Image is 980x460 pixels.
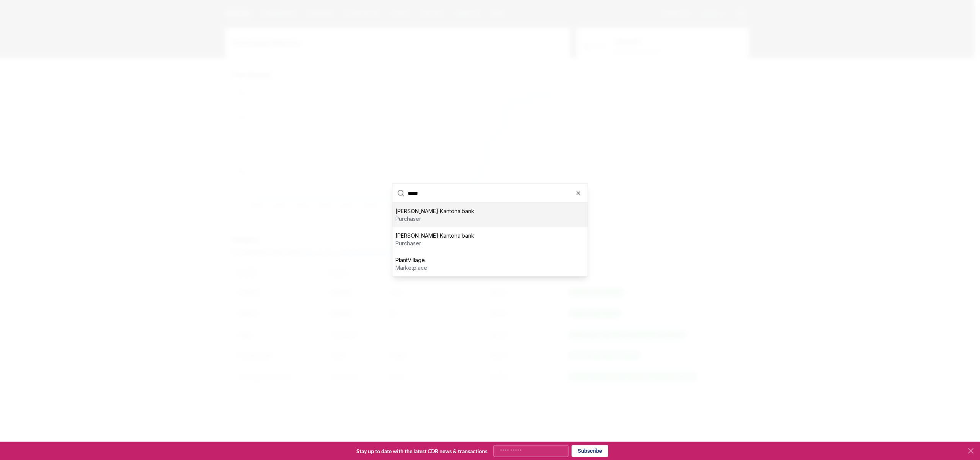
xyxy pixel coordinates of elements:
p: purchaser [395,240,474,247]
p: [PERSON_NAME] Kantonalbank [395,207,474,215]
p: [PERSON_NAME] Kantonalbank [395,232,474,240]
p: purchaser [395,215,474,223]
p: PlantVillage [395,256,427,264]
p: marketplace [395,264,427,272]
